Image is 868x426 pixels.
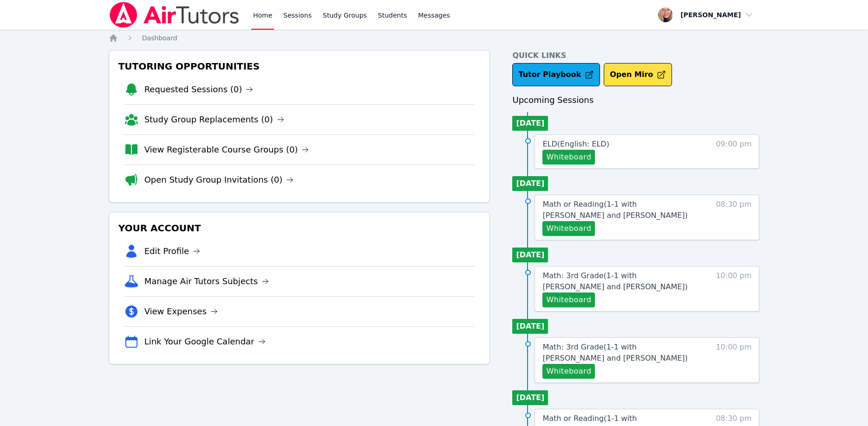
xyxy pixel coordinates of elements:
a: Tutor Playbook [512,63,600,86]
a: Study Group Replacements (0) [144,113,284,126]
li: [DATE] [512,319,548,334]
nav: Breadcrumb [109,33,760,43]
span: 09:00 pm [716,139,751,165]
img: Air Tutors [109,2,240,28]
button: Whiteboard [542,221,595,236]
span: 10:00 pm [716,342,751,379]
a: Open Study Group Invitations (0) [144,173,294,186]
li: [DATE] [512,116,548,131]
a: View Registerable Course Groups (0) [144,143,309,156]
a: Manage Air Tutors Subjects [144,275,269,288]
a: View Expenses [144,305,218,318]
li: [DATE] [512,248,548,262]
h3: Upcoming Sessions [512,94,759,107]
button: Whiteboard [542,292,595,307]
span: Messages [418,11,450,20]
button: Whiteboard [542,150,595,165]
span: Dashboard [142,34,177,42]
span: Math: 3rd Grade ( 1-1 with [PERSON_NAME] and [PERSON_NAME] ) [542,271,687,291]
a: Math: 3rd Grade(1-1 with [PERSON_NAME] and [PERSON_NAME]) [542,270,699,292]
h3: Your Account [117,220,483,236]
span: ELD ( English: ELD ) [542,140,609,148]
span: Math: 3rd Grade ( 1-1 with [PERSON_NAME] and [PERSON_NAME] ) [542,343,687,362]
li: [DATE] [512,390,548,405]
a: Math or Reading(1-1 with [PERSON_NAME] and [PERSON_NAME]) [542,199,699,221]
span: 08:30 pm [716,199,751,236]
a: Link Your Google Calendar [144,335,266,348]
h3: Tutoring Opportunities [117,58,483,75]
h4: Quick Links [512,50,759,61]
li: [DATE] [512,176,548,191]
span: 10:00 pm [716,270,751,307]
a: Dashboard [142,33,177,43]
button: Open Miro [604,63,672,86]
span: Math or Reading ( 1-1 with [PERSON_NAME] and [PERSON_NAME] ) [542,200,687,220]
a: Requested Sessions (0) [144,83,254,96]
a: Edit Profile [144,245,201,258]
button: Whiteboard [542,364,595,379]
a: Math: 3rd Grade(1-1 with [PERSON_NAME] and [PERSON_NAME]) [542,342,699,364]
a: ELD(English: ELD) [542,139,609,150]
